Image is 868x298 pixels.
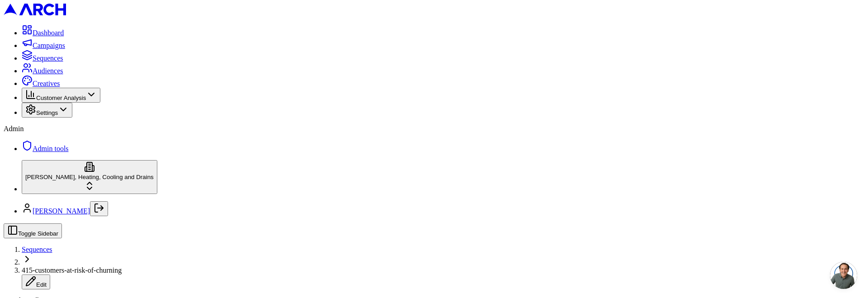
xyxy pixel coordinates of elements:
a: [PERSON_NAME] [33,207,90,215]
a: Audiences [22,67,63,75]
a: Sequences [22,246,52,253]
button: Log out [90,201,108,216]
button: [PERSON_NAME], Heating, Cooling and Drains [22,160,157,194]
span: Creatives [33,80,60,87]
div: Admin [4,125,864,133]
button: Settings [22,103,72,118]
a: Admin tools [22,145,69,152]
span: Settings [36,109,58,116]
a: Creatives [22,80,60,87]
a: Sequences [22,54,63,62]
a: Dashboard [22,29,64,37]
span: Admin tools [33,145,69,152]
div: Open chat [830,262,857,289]
span: Audiences [33,67,63,75]
nav: breadcrumb [4,246,864,289]
span: Toggle Sidebar [18,230,58,237]
a: Campaigns [22,42,65,49]
button: Edit [22,274,50,289]
span: Dashboard [33,29,64,37]
span: Customer Analysis [36,95,86,101]
button: Toggle Sidebar [4,223,62,238]
span: Campaigns [33,42,65,49]
button: Customer Analysis [22,88,100,103]
span: 415-customers-at-risk-of-churning [22,266,122,274]
span: Edit [36,281,47,288]
span: [PERSON_NAME], Heating, Cooling and Drains [25,174,154,180]
span: Sequences [33,54,63,62]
